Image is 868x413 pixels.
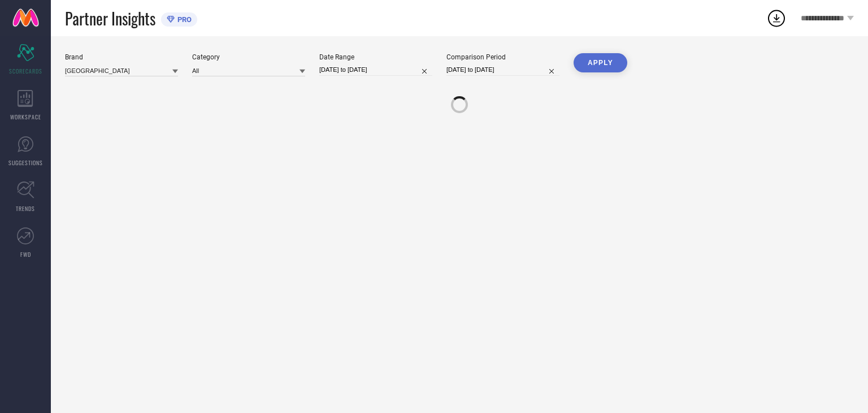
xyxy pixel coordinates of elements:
span: Partner Insights [65,7,155,30]
span: PRO [175,15,192,24]
input: Select date range [319,64,432,76]
div: Category [192,53,305,61]
div: Date Range [319,53,432,61]
input: Select comparison period [446,64,559,76]
div: Open download list [766,8,787,28]
span: SUGGESTIONS [8,158,43,167]
span: TRENDS [16,204,35,213]
button: APPLY [574,53,627,72]
div: Comparison Period [446,53,559,61]
span: SCORECARDS [9,67,42,75]
span: WORKSPACE [10,113,41,121]
div: Brand [65,53,178,61]
span: FWD [20,250,31,259]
